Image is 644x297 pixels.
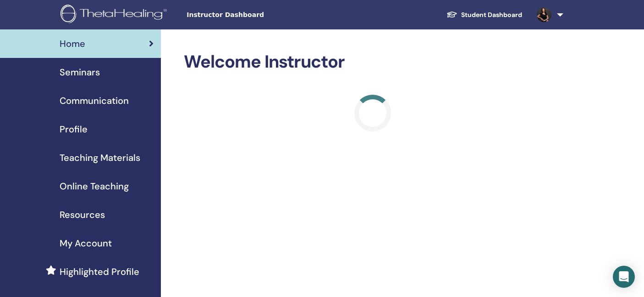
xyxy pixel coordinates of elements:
[60,37,85,51] span: Home
[60,65,100,79] span: Seminars
[61,5,170,25] img: logo.png
[187,10,324,20] span: Instructor Dashboard
[613,266,635,288] div: Open Intercom Messenger
[60,151,140,165] span: Teaching Materials
[60,122,88,136] span: Profile
[60,236,112,250] span: My Account
[446,11,457,18] img: graduation-cap-white.svg
[184,51,561,73] h2: Welcome Instructor
[439,6,529,23] a: Student Dashboard
[60,94,129,108] span: Communication
[60,208,105,222] span: Resources
[60,265,139,279] span: Highlighted Profile
[60,179,129,193] span: Online Teaching
[537,7,551,22] img: default.jpg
